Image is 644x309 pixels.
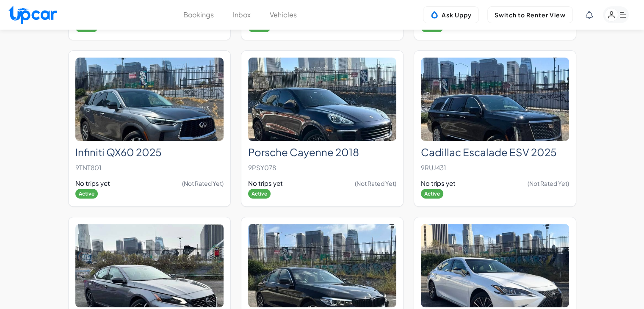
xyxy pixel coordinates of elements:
[75,146,224,158] h2: Infiniti QX60 2025
[248,189,271,199] span: Active
[75,224,224,307] img: Nissan Altima 2023
[586,11,593,19] div: View Notifications
[75,58,224,141] img: Infiniti QX60 2025
[183,10,214,20] button: Bookings
[248,58,396,141] img: Porsche Cayenne 2018
[75,189,98,199] span: Active
[75,162,224,174] p: 9TNT801
[421,146,569,158] h2: Cadillac Escalade ESV 2025
[421,179,456,188] span: No trips yet
[430,11,439,19] img: Uppy
[421,58,569,141] img: Cadillac Escalade ESV 2025
[528,179,569,188] span: (Not Rated Yet)
[8,6,57,24] img: Upcar Logo
[233,10,251,20] button: Inbox
[75,179,110,188] span: No trips yet
[248,179,283,188] span: No trips yet
[270,10,297,20] button: Vehicles
[421,162,569,174] p: 9RUJ431
[421,189,443,199] span: Active
[423,6,479,23] button: Ask Uppy
[182,179,224,188] span: (Not Rated Yet)
[248,224,396,307] img: BMW 530i 2020
[248,146,396,158] h2: Porsche Cayenne 2018
[355,179,396,188] span: (Not Rated Yet)
[487,6,573,23] button: Switch to Renter View
[421,224,569,307] img: Lexus ES 2025
[248,162,396,174] p: 9PSY078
